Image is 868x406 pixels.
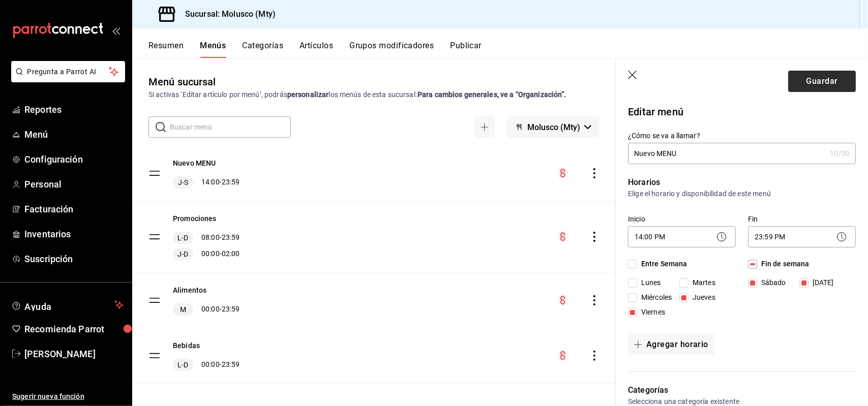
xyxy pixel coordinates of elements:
button: Bebidas [173,340,200,351]
button: actions [589,295,600,305]
button: Menús [200,41,226,58]
div: 14:00 PM [628,226,736,247]
h3: Sucursal: Molusco (Mty) [177,8,276,20]
button: drag [148,167,161,179]
div: 14:00 - 23:59 [173,176,240,189]
span: Sugerir nueva función [12,391,124,402]
button: drag [148,294,161,306]
p: Horarios [628,176,856,189]
button: actions [589,168,600,178]
span: Suscripción [24,252,124,266]
span: M [178,304,188,315]
span: Recomienda Parrot [24,322,124,336]
button: Categorías [243,41,284,58]
label: Inicio [628,216,736,223]
table: menu-maker-table [132,146,616,384]
a: Pregunta a Parrot AI [7,74,125,84]
div: 00:00 - 02:00 [173,248,240,260]
span: Configuración [24,152,124,166]
button: drag [148,350,161,362]
div: Si activas ‘Editar artículo por menú’, podrás los menús de esta sucursal. [148,89,600,100]
span: J-D [175,249,190,259]
span: Miércoles [637,292,672,303]
button: actions [589,232,600,242]
button: Grupos modificadores [349,41,434,58]
p: Editar menú [628,104,856,119]
div: 00:00 - 23:59 [173,303,240,316]
span: L-D [175,360,190,370]
p: Elige el horario y disponibilidad de este menú [628,189,856,199]
button: Agregar horario [628,334,714,355]
span: [DATE] [809,277,834,288]
button: Pregunta a Parrot AI [11,61,125,82]
span: Sábado [757,277,786,288]
span: [PERSON_NAME] [24,347,124,361]
button: Nuevo MENU [173,158,216,168]
span: Molusco (Mty) [527,122,580,132]
button: Molusco (Mty) [507,116,600,138]
button: Guardar [788,71,856,92]
button: Alimentos [173,285,206,295]
span: Personal [24,177,124,191]
span: Viernes [637,307,665,318]
span: Pregunta a Parrot AI [27,67,109,77]
span: L-D [175,233,190,243]
button: drag [148,231,161,243]
span: Ayuda [24,299,110,311]
span: Entre Semana [637,259,687,269]
span: Reportes [24,103,124,116]
span: Menú [24,128,124,141]
div: 08:00 - 23:59 [173,232,240,244]
div: navigation tabs [148,41,868,58]
span: Facturación [24,202,124,216]
button: Promociones [173,213,217,224]
span: Martes [689,277,715,288]
strong: Para cambios generales, ve a “Organización”. [417,90,566,99]
p: Categorías [628,384,856,396]
div: Menú sucursal [148,74,216,89]
span: Fin de semana [757,259,810,269]
strong: personalizar [287,90,329,99]
span: Inventarios [24,227,124,241]
label: ¿Cómo se va a llamar? [628,133,856,140]
div: 23:59 PM [748,226,856,247]
div: 10 /30 [830,148,850,159]
span: J-S [176,177,190,188]
label: Fin [748,216,856,223]
button: Artículos [300,41,333,58]
button: actions [589,351,600,361]
button: Publicar [450,41,482,58]
button: Resumen [148,41,184,58]
input: Buscar menú [170,117,291,137]
div: 00:00 - 23:59 [173,359,240,371]
span: Lunes [637,277,661,288]
button: open_drawer_menu [112,26,120,35]
span: Jueves [689,292,715,303]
